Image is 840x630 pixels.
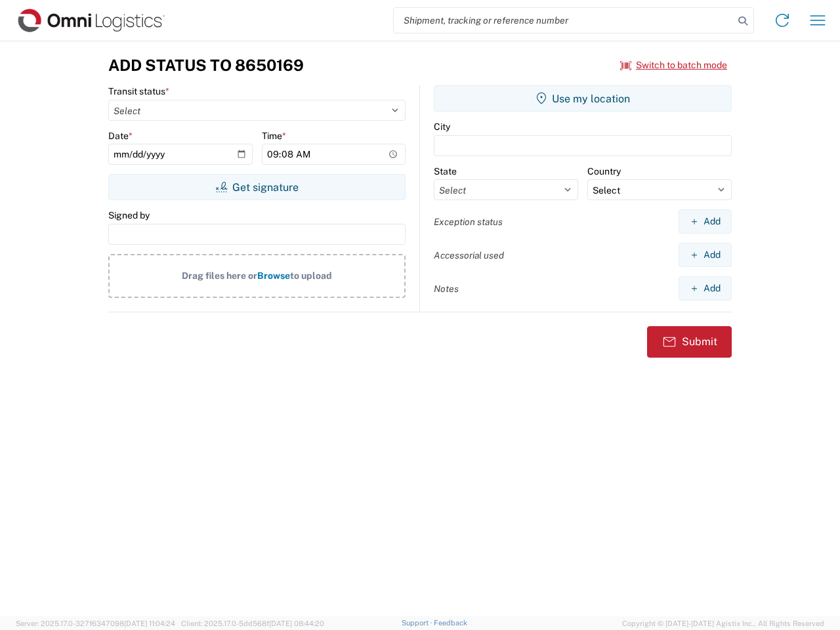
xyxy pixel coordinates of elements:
[434,283,459,295] label: Notes
[434,85,732,112] button: Use my location
[679,209,732,234] button: Add
[394,8,734,33] input: Shipment, tracking or reference number
[290,270,332,281] span: to upload
[402,619,434,627] a: Support
[124,619,175,627] span: [DATE] 11:04:24
[679,276,732,301] button: Add
[622,618,824,629] span: Copyright © [DATE]-[DATE] Agistix Inc., All Rights Reserved
[108,130,133,142] label: Date
[257,270,290,281] span: Browse
[16,619,175,627] span: Server: 2025.17.0-327f6347098
[262,130,286,142] label: Time
[679,243,732,267] button: Add
[108,209,150,221] label: Signed by
[181,619,324,627] span: Client: 2025.17.0-5dd568f
[269,619,324,627] span: [DATE] 08:44:20
[434,165,457,177] label: State
[108,85,169,97] label: Transit status
[620,54,727,76] button: Switch to batch mode
[434,216,503,228] label: Exception status
[434,249,504,261] label: Accessorial used
[434,121,450,133] label: City
[108,56,304,75] h3: Add Status to 8650169
[434,619,467,627] a: Feedback
[587,165,621,177] label: Country
[647,326,732,358] button: Submit
[182,270,257,281] span: Drag files here or
[108,174,406,200] button: Get signature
